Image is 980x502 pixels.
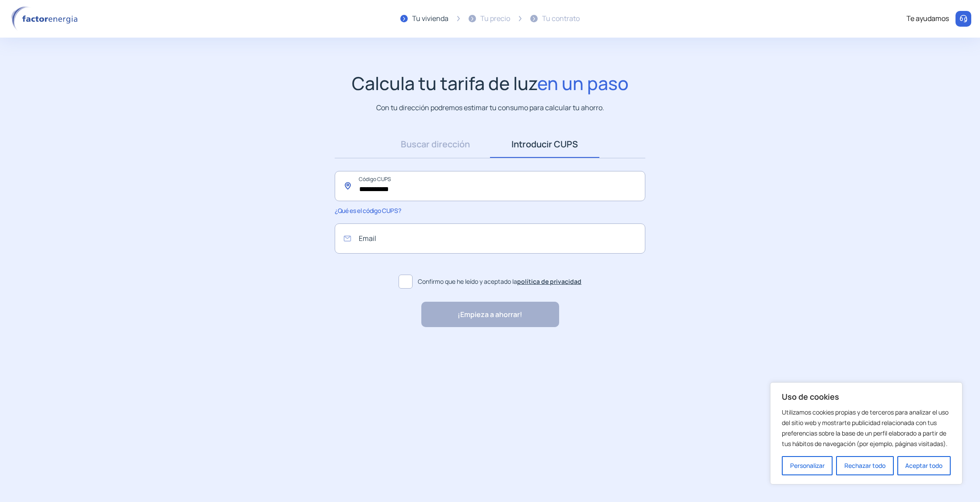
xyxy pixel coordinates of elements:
[480,13,510,24] div: Tu precio
[352,73,629,94] h1: Calcula tu tarifa de luz
[782,407,951,449] p: Utilizamos cookies propias y de terceros para analizar el uso del sitio web y mostrarte publicida...
[335,206,401,215] span: ¿Qué es el código CUPS?
[782,391,951,402] p: Uso de cookies
[376,102,604,113] p: Con tu dirección podremos estimar tu consumo para calcular tu ahorro.
[897,456,951,475] button: Aceptar todo
[517,277,581,286] a: política de privacidad
[770,382,962,485] div: Uso de cookies
[782,456,833,475] button: Personalizar
[9,6,83,31] img: logo factor
[381,131,490,158] a: Buscar dirección
[537,71,629,95] span: en un paso
[906,13,949,24] div: Te ayudamos
[490,131,599,158] a: Introducir CUPS
[418,277,581,286] span: Confirmo que he leído y aceptado la
[959,14,968,23] img: llamar
[836,456,893,475] button: Rechazar todo
[412,13,448,24] div: Tu vivienda
[542,13,580,24] div: Tu contrato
